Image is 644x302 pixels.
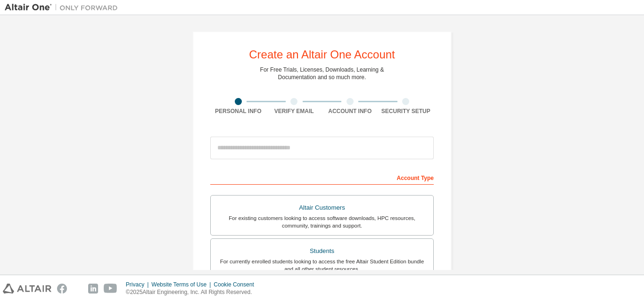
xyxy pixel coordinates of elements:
div: Account Info [322,107,378,115]
div: Cookie Consent [214,281,259,288]
img: Altair One [5,3,123,12]
div: Security Setup [378,107,434,115]
img: linkedin.svg [88,284,98,294]
div: For Free Trials, Licenses, Downloads, Learning & Documentation and so much more. [260,66,384,81]
img: altair_logo.svg [3,284,51,294]
div: For existing customers looking to access software downloads, HPC resources, community, trainings ... [216,214,428,229]
p: © 2025 Altair Engineering, Inc. All Rights Reserved. [126,288,260,296]
div: Verify Email [266,107,322,115]
div: Altair Customers [216,201,428,214]
div: Personal Info [210,107,266,115]
div: Website Terms of Use [151,281,214,288]
div: Create an Altair One Account [249,49,395,60]
div: Account Type [210,170,434,185]
img: facebook.svg [57,284,67,294]
img: youtube.svg [104,284,117,294]
div: Students [216,245,428,258]
div: For currently enrolled students looking to access the free Altair Student Edition bundle and all ... [216,258,428,273]
div: Privacy [126,281,151,288]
